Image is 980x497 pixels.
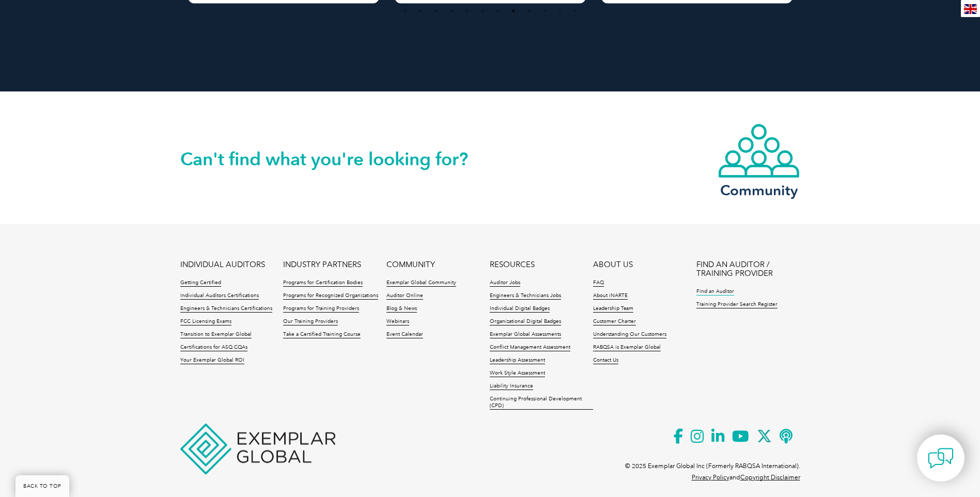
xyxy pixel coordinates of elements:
a: Transition to Exemplar Global [180,331,252,338]
a: BACK TO TOP [15,475,69,497]
a: Auditor Online [386,292,423,300]
a: Certifications for ASQ CQAs [180,344,247,351]
a: Continuing Professional Development (CPD) [490,396,593,410]
a: FAQ [593,279,604,287]
h2: Can't find what you're looking for? [180,151,490,167]
a: Contact Us [593,357,618,364]
a: Engineers & Technicians Jobs [490,292,561,300]
a: INDIVIDUAL AUDITORS [180,260,265,269]
button: 6 of 4 [477,6,488,16]
a: Find an Auditor [696,288,734,296]
a: Liability Insurance [490,383,533,390]
button: 5 of 4 [462,6,472,16]
p: and [692,472,800,483]
img: Exemplar Global [180,424,335,474]
p: © 2025 Exemplar Global Inc (Formerly RABQSA International). [625,460,800,472]
a: Copyright Disclaimer [740,474,800,481]
a: Take a Certified Training Course [283,331,361,338]
h3: Community [718,184,800,197]
a: Customer Charter [593,318,636,325]
a: Webinars [386,318,409,325]
a: Leadership Team [593,305,633,313]
a: Work Style Assessment [490,370,545,377]
button: 2 of 4 [415,6,426,16]
a: FIND AN AUDITOR / TRAINING PROVIDER [696,260,800,278]
button: 1 of 4 [400,6,410,16]
button: 9 of 4 [524,6,534,16]
a: Programs for Training Providers [283,305,359,313]
a: About iNARTE [593,292,628,300]
button: 4 of 4 [446,6,457,16]
a: Getting Certified [180,279,221,287]
a: Training Provider Search Register [696,301,777,308]
a: Engineers & Technicians Certifications [180,305,272,313]
a: Leadership Assessment [490,357,545,364]
a: Exemplar Global Assessments [490,331,561,338]
img: contact-chat.png [928,445,954,471]
a: Organizational Digital Badges [490,318,561,325]
a: Your Exemplar Global ROI [180,357,244,364]
button: 11 of 4 [555,6,565,16]
button: 3 of 4 [431,6,441,16]
a: Auditor Jobs [490,279,520,287]
img: en [964,4,977,14]
button: 10 of 4 [539,6,550,16]
button: 8 of 4 [508,6,519,16]
a: COMMUNITY [386,260,435,269]
a: FCC Licensing Exams [180,318,231,325]
a: Programs for Certification Bodies [283,279,363,287]
a: Individual Digital Badges [490,305,550,313]
a: Individual Auditors Certifications [180,292,259,300]
a: Programs for Recognized Organizations [283,292,378,300]
a: Event Calendar [386,331,423,338]
a: Privacy Policy [692,474,729,481]
a: Community [718,123,800,197]
button: 12 of 4 [570,6,581,16]
img: icon-community.webp [718,123,800,179]
a: RABQSA is Exemplar Global [593,344,661,351]
a: Our Training Providers [283,318,338,325]
a: Understanding Our Customers [593,331,666,338]
button: 7 of 4 [493,6,503,16]
a: ABOUT US [593,260,633,269]
a: Conflict Management Assessment [490,344,570,351]
a: Exemplar Global Community [386,279,456,287]
a: RESOURCES [490,260,535,269]
a: INDUSTRY PARTNERS [283,260,361,269]
a: Blog & News [386,305,417,313]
